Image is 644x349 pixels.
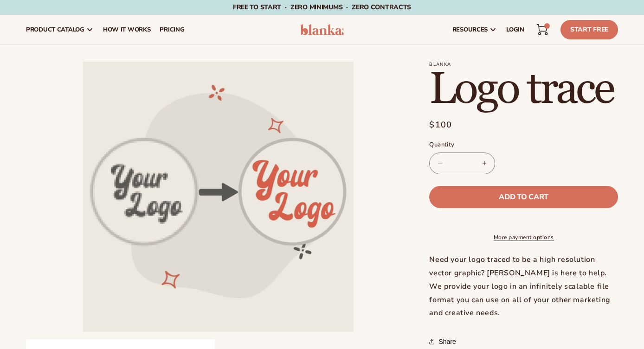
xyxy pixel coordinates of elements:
span: $100 [429,119,452,131]
span: resources [452,26,488,33]
a: How It Works [98,15,155,44]
span: How It Works [103,26,151,33]
span: product catalog [26,26,84,33]
h1: Logo trace [429,67,618,112]
a: resources [448,15,502,44]
span: 1 [547,23,547,29]
label: Quantity [429,140,618,150]
a: Start Free [560,20,618,39]
span: LOGIN [506,26,524,33]
span: pricing [160,26,184,33]
img: logo [300,24,344,35]
div: Need your logo traced to be a high resolution vector graphic? [PERSON_NAME] is here to help. We p... [429,253,618,320]
p: Blanka [429,62,618,67]
button: Add to cart [429,186,618,208]
span: Free to start · ZERO minimums · ZERO contracts [233,3,411,12]
span: Add to cart [499,193,548,201]
a: More payment options [429,233,618,241]
a: product catalog [21,15,98,44]
a: LOGIN [502,15,529,44]
a: pricing [155,15,189,44]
